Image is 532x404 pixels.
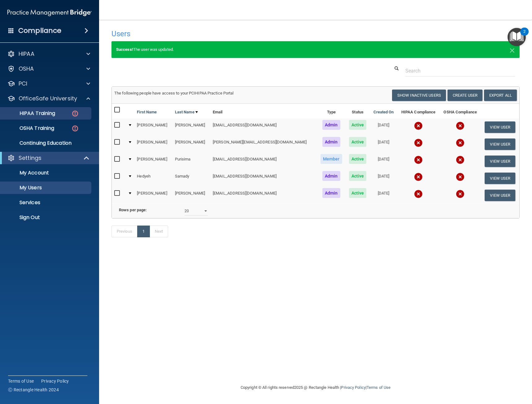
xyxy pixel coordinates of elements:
th: OSHA Compliance [440,104,481,119]
a: Terms of Use [8,378,34,384]
p: Settings [19,154,41,162]
a: HIPAA [7,50,90,58]
a: OSHA [7,65,90,72]
span: Admin [322,188,340,198]
img: cross.ca9f0e7f.svg [414,156,423,164]
p: Continuing Education [4,140,89,146]
p: HIPAA Training [4,110,55,116]
span: Active [349,137,367,147]
td: [PERSON_NAME] [134,119,172,136]
th: Type [317,104,346,119]
img: cross.ca9f0e7f.svg [456,156,464,164]
td: [PERSON_NAME][EMAIL_ADDRESS][DOMAIN_NAME] [210,136,317,153]
p: OfficeSafe University [19,95,77,102]
img: cross.ca9f0e7f.svg [456,121,464,130]
span: × [509,43,515,56]
a: Privacy Policy [341,385,365,390]
button: Create User [447,90,482,101]
img: cross.ca9f0e7f.svg [456,138,464,147]
span: Member [321,154,342,164]
span: Ⓒ Rectangle Health 2024 [8,387,59,393]
div: 2 [523,32,525,40]
div: Copyright © All rights reserved 2025 @ Rectangle Health | | [203,378,429,397]
a: 1 [137,226,150,237]
img: cross.ca9f0e7f.svg [456,190,464,198]
th: Status [346,104,370,119]
p: Services [4,200,89,206]
button: View User [485,156,515,167]
td: [EMAIL_ADDRESS][DOMAIN_NAME] [210,119,317,136]
td: [DATE] [370,119,397,136]
span: The following people have access to your PCIHIPAA Practice Portal [114,91,234,95]
a: Last Name [175,108,198,116]
a: Created On [373,108,394,116]
button: Close [509,46,515,53]
button: View User [485,121,515,133]
p: PCI [19,80,27,87]
td: [DATE] [370,187,397,204]
span: Active [349,171,367,181]
td: [PERSON_NAME] [134,187,172,204]
td: [DATE] [370,170,397,187]
p: My Account [4,170,89,176]
div: The user was updated. [111,41,520,58]
strong: Success! [116,47,133,52]
td: Samady [172,170,210,187]
span: Admin [322,171,340,181]
button: Show Inactive Users [392,90,446,101]
b: Rows per page: [119,208,147,212]
a: OfficeSafe University [7,95,90,102]
td: [DATE] [370,136,397,153]
th: Email [210,104,317,119]
h4: Compliance [18,26,61,35]
td: [EMAIL_ADDRESS][DOMAIN_NAME] [210,153,317,170]
td: [PERSON_NAME] [134,136,172,153]
img: PMB logo [7,7,92,19]
a: Previous [111,226,137,237]
p: Sign Out [4,214,89,221]
span: Active [349,188,367,198]
h4: Users [111,30,346,38]
td: [PERSON_NAME] [172,136,210,153]
img: cross.ca9f0e7f.svg [414,121,423,130]
p: HIPAA [19,50,34,58]
p: OSHA Training [4,125,54,131]
img: cross.ca9f0e7f.svg [456,173,464,181]
p: My Users [4,185,89,191]
a: PCI [7,80,90,87]
a: Privacy Policy [41,378,69,384]
a: Export All [484,90,517,101]
button: View User [485,138,515,150]
img: cross.ca9f0e7f.svg [414,173,423,181]
span: Admin [322,137,340,147]
td: [PERSON_NAME] [134,153,172,170]
span: Active [349,120,367,130]
input: Search [405,65,515,77]
a: Next [150,226,168,237]
img: danger-circle.6113f641.png [71,125,79,132]
td: Purisima [172,153,210,170]
td: [PERSON_NAME] [172,119,210,136]
td: [EMAIL_ADDRESS][DOMAIN_NAME] [210,187,317,204]
a: Settings [7,154,90,162]
th: HIPAA Compliance [397,104,440,119]
td: [PERSON_NAME] [172,187,210,204]
p: OSHA [19,65,34,72]
img: cross.ca9f0e7f.svg [414,138,423,147]
img: cross.ca9f0e7f.svg [414,190,423,198]
img: danger-circle.6113f641.png [71,110,79,117]
td: Hedyeh [134,170,172,187]
button: Open Resource Center, 2 new notifications [508,28,526,46]
td: [EMAIL_ADDRESS][DOMAIN_NAME] [210,170,317,187]
a: Terms of Use [367,385,390,390]
td: [DATE] [370,153,397,170]
span: Admin [322,120,340,130]
span: Active [349,154,367,164]
a: First Name [137,108,157,116]
button: View User [485,173,515,184]
button: View User [485,190,515,201]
